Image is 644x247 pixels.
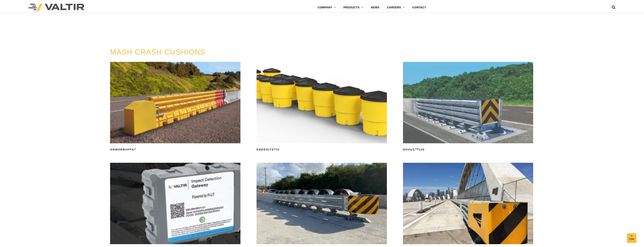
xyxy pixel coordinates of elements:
[403,147,533,153] h2: NOVUS 100
[110,62,240,153] a: ArmorBuffa®
[415,148,419,150] sup: TM
[134,148,136,150] sup: ®
[340,4,367,11] a: PRODUCTS
[110,147,240,153] h2: ArmorBuffa
[257,147,387,153] h2: ENERGITE III
[627,233,636,243] a: Top
[274,148,276,150] sup: ®
[314,4,340,11] a: COMPANY
[28,4,84,11] img: Valtir
[257,62,387,153] a: ENERGITE®III
[383,4,409,11] a: CAREERS
[110,48,205,56] a: MASH CRASH CUSHIONS
[367,4,383,11] a: NEWS
[403,62,533,153] a: NOVUSTM100
[409,4,430,11] a: CONTACT
[627,237,636,242] span: Top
